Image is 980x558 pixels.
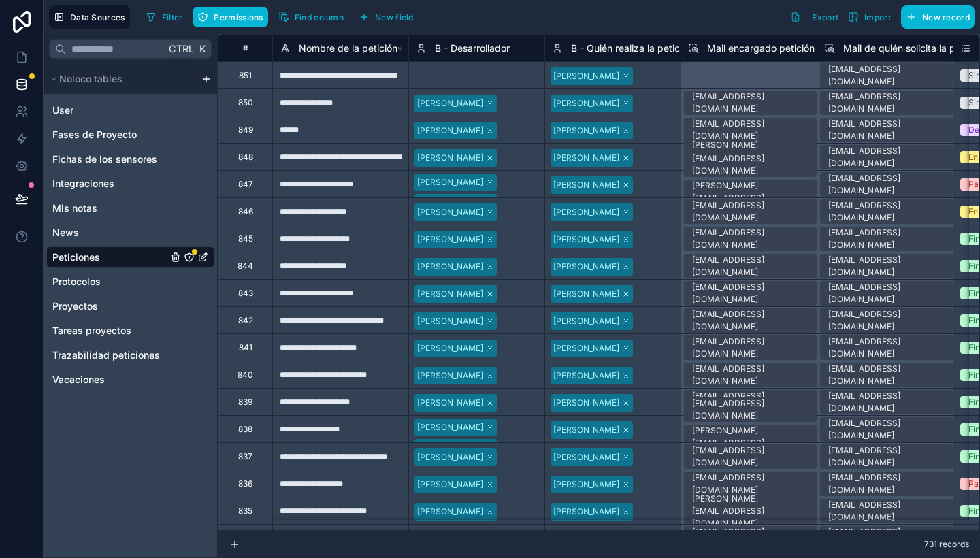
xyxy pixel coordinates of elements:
div: 845 [238,233,253,244]
div: [PERSON_NAME] [553,233,619,246]
div: [PERSON_NAME] [417,261,483,273]
div: [PERSON_NAME] [417,421,483,433]
div: 848 [238,152,253,163]
div: [PERSON_NAME] [417,397,483,409]
div: [EMAIL_ADDRESS][DOMAIN_NAME] [828,472,945,496]
div: # [229,43,262,53]
div: 835 [238,506,252,516]
button: New record [901,5,975,29]
button: Data Sources [49,5,130,29]
div: 844 [238,261,253,272]
div: [EMAIL_ADDRESS][DOMAIN_NAME] [828,63,945,88]
div: [PERSON_NAME] [553,342,619,355]
div: [EMAIL_ADDRESS][DOMAIN_NAME] [692,118,808,142]
div: [EMAIL_ADDRESS][DOMAIN_NAME] [828,118,945,142]
div: [PERSON_NAME] [417,233,483,246]
div: 843 [238,288,253,299]
span: Data Sources [70,12,125,22]
div: [PERSON_NAME] [417,478,483,491]
button: Filter [141,7,188,27]
div: [EMAIL_ADDRESS][DOMAIN_NAME] [828,227,945,251]
div: [PERSON_NAME] [417,370,483,382]
div: 839 [238,397,252,408]
div: 842 [238,315,253,326]
div: [PERSON_NAME] [417,442,483,454]
div: [EMAIL_ADDRESS][DOMAIN_NAME] [828,91,945,115]
div: [PERSON_NAME] [553,97,619,110]
div: [PERSON_NAME] [417,506,483,518]
div: [PERSON_NAME] [417,197,483,209]
a: New record [896,5,975,29]
div: [PERSON_NAME] [553,315,619,327]
div: [PERSON_NAME] [417,451,483,463]
div: [EMAIL_ADDRESS][DOMAIN_NAME] [828,526,945,551]
a: Permissions [193,7,273,27]
div: 851 [239,70,252,81]
div: 837 [238,451,252,462]
div: [EMAIL_ADDRESS][DOMAIN_NAME] [692,281,808,306]
div: [EMAIL_ADDRESS][DOMAIN_NAME] [692,91,808,115]
div: [PERSON_NAME][EMAIL_ADDRESS][DOMAIN_NAME] [692,180,808,216]
div: [EMAIL_ADDRESS][DOMAIN_NAME] [828,172,945,197]
div: [EMAIL_ADDRESS][DOMAIN_NAME] [692,444,808,469]
button: Import [843,5,896,29]
div: [PERSON_NAME] [417,206,483,218]
div: 841 [239,342,252,353]
button: Permissions [193,7,267,27]
div: [PERSON_NAME] [553,451,619,463]
div: [EMAIL_ADDRESS][DOMAIN_NAME] [692,335,808,360]
div: [PERSON_NAME] [417,288,483,300]
div: [EMAIL_ADDRESS][DOMAIN_NAME] [828,281,945,306]
div: [PERSON_NAME] [417,176,483,188]
span: Ctrl [167,40,195,57]
div: [PERSON_NAME] [553,424,619,436]
div: [PERSON_NAME][EMAIL_ADDRESS][DOMAIN_NAME] [692,425,808,461]
button: Export [785,5,843,29]
div: 838 [238,424,252,435]
div: [EMAIL_ADDRESS][DOMAIN_NAME] [828,444,945,469]
span: Filter [162,12,183,22]
div: [PERSON_NAME][EMAIL_ADDRESS][DOMAIN_NAME] [692,493,808,529]
div: [EMAIL_ADDRESS][DOMAIN_NAME] [828,417,945,442]
div: [PERSON_NAME] [417,152,483,164]
div: [PERSON_NAME] [553,261,619,273]
div: [EMAIL_ADDRESS][DOMAIN_NAME] [692,199,808,224]
div: [PERSON_NAME] [553,206,619,218]
div: [PERSON_NAME][EMAIL_ADDRESS][DOMAIN_NAME] [692,139,808,176]
button: New field [354,7,419,27]
div: [PERSON_NAME] [417,125,483,137]
div: [EMAIL_ADDRESS][DOMAIN_NAME] [828,335,945,360]
div: [EMAIL_ADDRESS][DOMAIN_NAME] [692,363,808,387]
span: Import [864,12,891,22]
div: [PERSON_NAME] [553,152,619,164]
div: [EMAIL_ADDRESS][DOMAIN_NAME] [828,199,945,224]
div: [PERSON_NAME] [553,288,619,300]
div: [EMAIL_ADDRESS][DOMAIN_NAME] [828,499,945,523]
div: 850 [238,97,253,108]
div: 846 [238,206,253,217]
div: 849 [238,125,253,135]
div: [PERSON_NAME] [553,70,619,82]
div: 840 [238,370,253,380]
span: Export [812,12,838,22]
span: B - Desarrollador [435,42,510,55]
span: B - Quién realiza la petición [571,42,693,55]
div: [EMAIL_ADDRESS][DOMAIN_NAME] [828,390,945,414]
div: [EMAIL_ADDRESS][DOMAIN_NAME] [692,397,808,422]
div: [PERSON_NAME] [553,397,619,409]
div: [EMAIL_ADDRESS][DOMAIN_NAME] [692,308,808,333]
div: [EMAIL_ADDRESS][DOMAIN_NAME] [828,145,945,169]
div: 847 [238,179,253,190]
div: [PERSON_NAME] [553,179,619,191]
div: [PERSON_NAME] [553,478,619,491]
div: [EMAIL_ADDRESS][DOMAIN_NAME] [828,254,945,278]
div: [PERSON_NAME] [553,370,619,382]
span: Mail encargado petición [707,42,815,55]
div: [EMAIL_ADDRESS][DOMAIN_NAME] [692,254,808,278]
div: [EMAIL_ADDRESS][DOMAIN_NAME] [692,390,808,414]
span: New record [922,12,970,22]
div: [PERSON_NAME] [417,315,483,327]
div: [EMAIL_ADDRESS][DOMAIN_NAME] [692,227,808,251]
button: Find column [274,7,348,27]
span: New field [375,12,414,22]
